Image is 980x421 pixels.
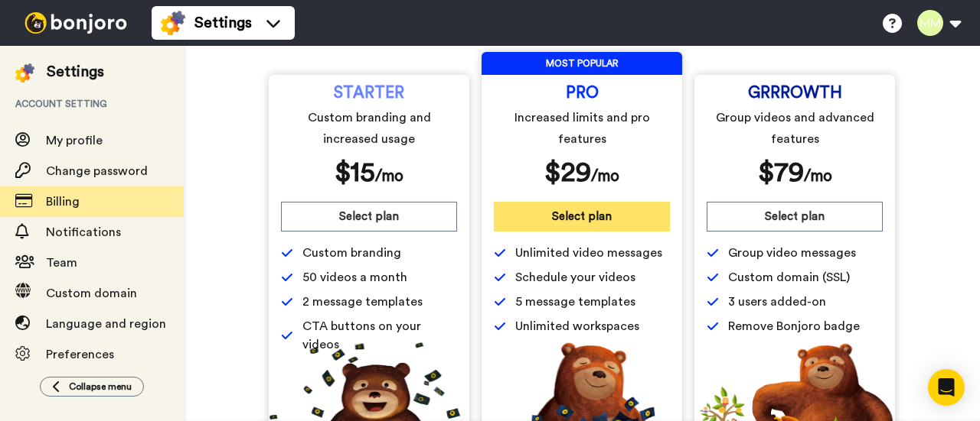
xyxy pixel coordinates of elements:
[710,107,880,150] span: Group videos and advanced features
[47,61,104,83] div: Settings
[281,202,457,232] button: Select plan
[544,159,591,186] span: $ 29
[46,226,121,238] span: Notifications
[46,287,137,300] span: Custom domain
[18,12,133,34] img: bj-logo-header-white.svg
[46,196,80,208] span: Billing
[40,377,144,397] button: Collapse menu
[335,159,375,186] span: $ 15
[482,52,682,75] span: MOST POPULAR
[497,107,668,150] span: Increased limits and pro features
[515,268,635,287] span: Schedule your videos
[728,244,856,262] span: Group video messages
[46,318,166,330] span: Language and region
[302,244,401,262] span: Custom branding
[728,293,826,311] span: 3 users added-on
[284,107,455,150] span: Custom branding and increased usage
[758,159,804,186] span: $ 79
[566,87,599,99] span: PRO
[728,268,850,287] span: Custom domain (SSL)
[375,168,403,184] span: /mo
[707,202,883,232] button: Select plan
[334,87,404,99] span: STARTER
[46,348,114,361] span: Preferences
[302,293,423,311] span: 2 message templates
[302,317,457,354] span: CTA buttons on your videos
[515,317,639,335] span: Unlimited workspaces
[591,168,619,184] span: /mo
[69,381,132,393] span: Collapse menu
[46,165,148,177] span: Change password
[515,293,635,311] span: 5 message templates
[748,87,842,99] span: GRRROWTH
[194,12,252,34] span: Settings
[804,168,832,184] span: /mo
[161,11,185,35] img: settings-colored.svg
[15,63,34,83] img: settings-colored.svg
[302,268,407,287] span: 50 videos a month
[928,369,965,406] div: Open Intercom Messenger
[515,244,662,262] span: Unlimited video messages
[46,134,103,147] span: My profile
[46,257,77,269] span: Team
[728,317,860,335] span: Remove Bonjoro badge
[494,202,670,232] button: Select plan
